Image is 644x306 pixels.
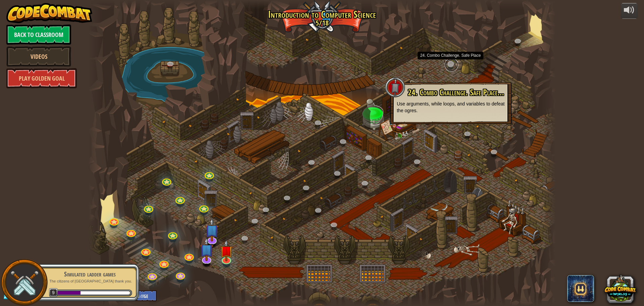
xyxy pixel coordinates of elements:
p: The citizens of [GEOGRAPHIC_DATA] thank you. [48,279,132,284]
img: level-banner-unstarted-subscriber.png [205,218,219,242]
a: Back to Classroom [6,25,71,45]
span: 24. Combo Challenge. Safe Place (Locked) [408,87,523,98]
a: Videos [6,46,71,67]
img: level-banner-unstarted.png [220,240,232,261]
img: level-banner-unstarted-subscriber.png [200,238,214,261]
img: CodeCombat - Learn how to code by playing a game [6,3,92,23]
p: Use arguments, while loops, and variables to defeat the ogres. [397,100,505,114]
div: Simulated ladder games [48,269,132,279]
span: 9 [49,288,58,297]
img: swords.png [9,267,40,298]
a: Play Golden Goal [6,68,77,88]
button: Adjust volume [621,3,638,19]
